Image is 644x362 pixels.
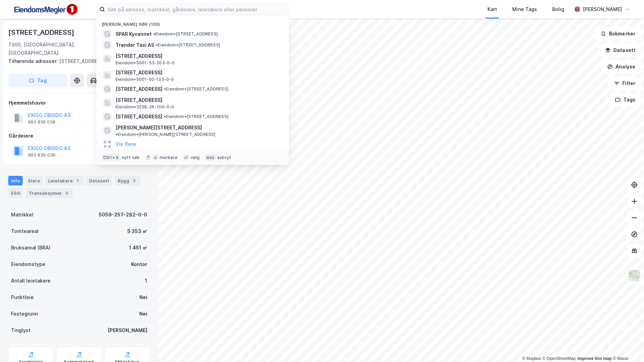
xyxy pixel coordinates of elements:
span: • [164,114,166,119]
div: Datasett [86,176,112,185]
div: Mine Tags [512,5,537,13]
div: Nei [139,310,147,318]
div: Kontor [131,260,147,268]
div: 5059-257-282-0-0 [99,211,147,219]
span: Eiendom • [STREET_ADDRESS] [155,42,220,48]
div: Info [8,176,23,185]
div: 1 [145,277,147,285]
div: Matrikkel [11,211,33,219]
a: Mapbox [522,356,541,361]
span: Eiendom • [STREET_ADDRESS] [164,86,228,92]
div: Eiere [25,176,43,185]
span: Trønder Taxi AS [116,41,154,49]
div: Tomteareal [11,227,39,235]
div: Bolig [552,5,564,13]
a: OpenStreetMap [543,356,576,361]
div: Antall leietakere [11,277,51,285]
img: F4PB6Px+NJ5v8B7XTbfpPpyloAAAAASUVORK5CYII= [11,2,80,17]
span: Tilhørende adresser: [8,58,59,64]
span: Eiendom • [STREET_ADDRESS] [153,31,218,37]
div: Eiendomstype [11,260,45,268]
span: [STREET_ADDRESS] [116,96,281,104]
span: • [164,86,166,92]
span: [STREET_ADDRESS] [116,85,162,93]
div: 1 [74,177,81,184]
span: [PERSON_NAME][STREET_ADDRESS] [116,124,202,132]
button: Filter [608,76,641,90]
button: Analyse [601,60,641,74]
button: Datasett [599,43,641,57]
div: Festegrunn [11,310,38,318]
div: [STREET_ADDRESS] [8,27,76,38]
div: 2 [131,177,138,184]
span: • [155,42,158,47]
div: Ctrl + k [102,154,120,161]
div: Gårdeiere [9,132,150,140]
div: 5 353 ㎡ [127,227,147,235]
img: Z [628,269,641,282]
span: Eiendom • [PERSON_NAME][STREET_ADDRESS] [116,132,216,137]
span: Eiendom • 5001-92-133-0-0 [116,77,174,82]
div: Punktleie [11,293,34,301]
div: markere [160,155,178,160]
input: Søk på adresse, matrikkel, gårdeiere, leietakere eller personer [105,4,289,14]
span: Eiendom • 3238-26-156-0-0 [116,104,174,110]
span: [STREET_ADDRESS] [116,68,281,77]
div: Nei [139,293,147,301]
button: Vis flere [116,140,136,148]
div: Bruksareal (BRA) [11,244,51,252]
div: Kontrollprogram for chat [610,329,644,362]
span: [STREET_ADDRESS] [116,113,162,121]
div: Bygg [115,176,140,185]
div: velg [191,155,200,160]
button: Tags [609,93,641,107]
div: avbryt [217,155,231,160]
div: [STREET_ADDRESS] [8,57,144,65]
div: 983 836 038 [28,152,55,158]
iframe: Chat Widget [610,329,644,362]
div: Kart [487,5,497,13]
button: Tag [8,74,67,87]
div: 983 836 038 [28,119,55,125]
span: Eiendom • [STREET_ADDRESS] [164,114,228,119]
div: ESG [8,188,23,198]
span: Eiendom • 5001-53-203-0-0 [116,60,175,66]
div: Tinglyst [11,326,31,334]
span: SPAR Kyvannet [116,30,152,38]
div: [PERSON_NAME] [108,326,147,334]
div: 7300, [GEOGRAPHIC_DATA], [GEOGRAPHIC_DATA] [8,41,112,57]
span: • [153,31,155,36]
div: Leietakere [45,176,84,185]
a: Improve this map [578,356,612,361]
button: Bokmerker [595,27,641,41]
div: 1 451 ㎡ [129,244,147,252]
div: Transaksjoner [26,188,73,198]
div: [PERSON_NAME] [583,5,622,13]
span: [STREET_ADDRESS] [116,52,281,60]
div: Hjemmelshaver [9,99,150,107]
span: • [116,132,118,137]
div: esc [205,154,216,161]
div: [PERSON_NAME] søk (100) [96,16,289,29]
div: nytt søk [122,155,140,160]
div: 5 [63,190,70,196]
